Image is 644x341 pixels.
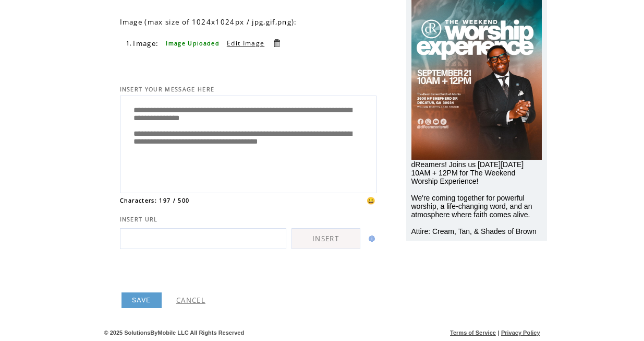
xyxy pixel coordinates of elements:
[121,292,162,308] a: SAVE
[272,38,282,48] a: Delete this item
[450,330,496,336] a: Terms of Service
[133,39,159,48] span: Image:
[166,40,220,47] span: Image Uploaded
[120,197,190,204] span: Characters: 197 / 500
[126,40,132,47] span: 1.
[120,216,158,223] span: INSERT URL
[501,330,540,336] a: Privacy Policy
[176,296,205,305] a: CANCEL
[411,160,537,236] span: dReamers! Joins us [DATE][DATE] 10AM + 12PM for The Weekend Worship Experience! We're coming toge...
[227,39,264,48] a: Edit Image
[291,228,360,249] a: INSERT
[366,236,375,242] img: help.gif
[367,196,376,205] span: 😀
[497,330,499,336] span: |
[120,86,215,93] span: INSERT YOUR MESSAGE HERE
[120,17,297,27] span: Image (max size of 1024x1024px / jpg,gif,png):
[104,330,245,336] span: © 2025 SolutionsByMobile LLC All Rights Reserved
